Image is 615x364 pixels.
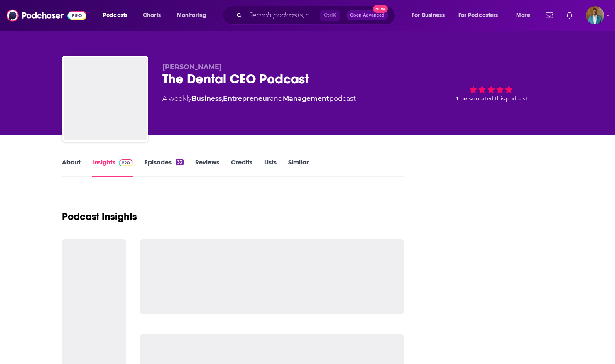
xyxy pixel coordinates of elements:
[137,9,166,22] a: Charts
[412,10,445,21] span: For Business
[542,8,556,22] a: Show notifications dropdown
[458,10,498,21] span: For Podcasters
[586,6,604,24] span: Logged in as smortier42491
[7,7,86,23] img: Podchaser - Follow, Share and Rate Podcasts
[176,159,183,165] div: 33
[586,6,604,24] button: Show profile menu
[92,158,133,177] a: InsightsPodchaser Pro
[62,158,81,177] a: About
[373,5,388,13] span: New
[191,95,222,103] a: Business
[510,9,541,22] button: open menu
[145,158,183,177] a: Episodes33
[171,9,217,22] button: open menu
[162,94,356,104] div: A weekly podcast
[177,10,206,21] span: Monitoring
[222,95,223,103] span: ,
[270,95,283,103] span: and
[429,63,554,115] div: 1 personrated this podcast
[456,95,479,102] span: 1 person
[230,6,403,25] div: Search podcasts, credits, & more...
[516,10,530,21] span: More
[586,6,604,24] img: User Profile
[143,10,161,21] span: Charts
[479,95,527,102] span: rated this podcast
[283,95,329,103] a: Management
[223,95,270,103] a: Entrepreneur
[195,158,219,177] a: Reviews
[62,210,137,223] h1: Podcast Insights
[97,9,138,22] button: open menu
[320,10,340,21] span: Ctrl K
[119,159,133,166] img: Podchaser Pro
[406,9,455,22] button: open menu
[350,13,385,17] span: Open Advanced
[231,158,252,177] a: Credits
[453,9,510,22] button: open menu
[346,10,388,20] button: Open AdvancedNew
[288,158,309,177] a: Similar
[245,9,320,22] input: Search podcasts, credits, & more...
[264,158,277,177] a: Lists
[162,63,222,71] span: [PERSON_NAME]
[563,8,576,22] a: Show notifications dropdown
[103,10,127,21] span: Podcasts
